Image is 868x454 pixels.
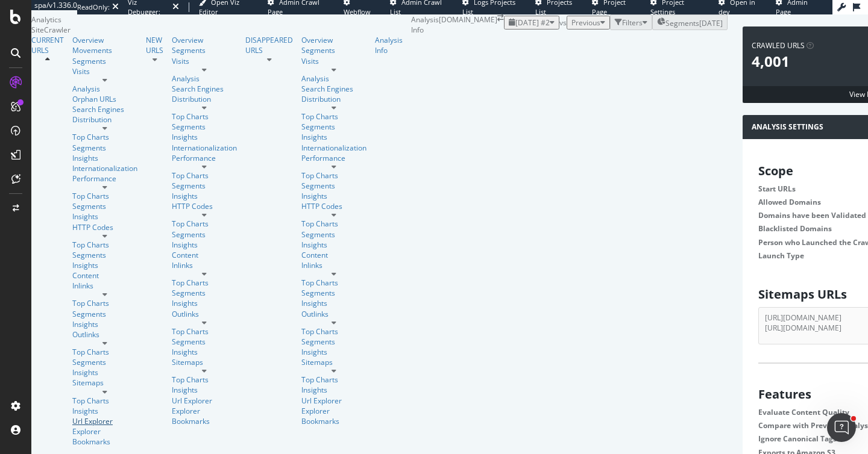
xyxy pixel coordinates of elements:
[504,16,559,30] button: [DATE] #2
[301,35,366,45] a: Overview
[72,378,137,388] a: Sitemaps
[31,14,411,25] div: Analytics
[72,222,137,232] a: HTTP Codes
[72,309,137,319] a: Segments
[172,337,237,347] a: Segments
[72,94,137,104] div: Orphan URLs
[72,153,137,163] div: Insights
[172,309,237,319] a: Outlinks
[827,413,856,442] iframe: Intercom live chat
[301,396,366,406] div: Url Explorer
[172,385,237,395] div: Insights
[146,35,163,55] a: NEW URLS
[301,240,366,250] a: Insights
[172,288,237,298] a: Segments
[301,309,366,319] div: Outlinks
[172,240,237,250] div: Insights
[172,201,237,211] a: HTTP Codes
[72,211,137,222] a: Insights
[172,250,237,260] a: Content
[72,406,137,416] div: Insights
[72,416,137,426] a: Url Explorer
[72,396,137,406] div: Top Charts
[301,73,366,84] div: Analysis
[301,260,366,270] a: Inlinks
[172,260,237,270] div: Inlinks
[72,66,137,76] a: Visits
[72,84,137,94] a: Analysis
[172,278,237,288] div: Top Charts
[172,191,237,201] div: Insights
[301,288,366,298] a: Segments
[172,298,237,308] a: Insights
[172,229,237,240] a: Segments
[411,14,439,35] div: Analysis Info
[301,181,366,191] a: Segments
[301,132,366,142] a: Insights
[172,35,237,45] a: Overview
[301,143,366,153] a: Internationalization
[172,219,237,229] a: Top Charts
[172,111,237,122] a: Top Charts
[72,114,137,125] a: Distribution
[301,111,366,122] a: Top Charts
[72,132,137,142] a: Top Charts
[72,191,137,201] a: Top Charts
[72,35,137,45] div: Overview
[301,385,366,395] a: Insights
[172,406,237,426] a: Explorer Bookmarks
[301,298,366,308] a: Insights
[301,170,366,181] a: Top Charts
[172,73,237,84] div: Analysis
[72,45,137,55] div: Movements
[31,35,64,55] div: CURRENT URLS
[72,250,137,260] a: Segments
[301,406,366,426] div: Explorer Bookmarks
[301,201,366,211] a: HTTP Codes
[172,396,237,406] a: Url Explorer
[301,122,366,132] a: Segments
[301,153,366,163] a: Performance
[72,329,137,340] div: Outlinks
[172,153,237,163] a: Performance
[72,143,137,153] a: Segments
[72,281,137,291] a: Inlinks
[301,278,366,288] div: Top Charts
[375,35,403,55] a: Analysis Info
[301,84,353,94] a: Search Engines
[72,163,137,173] div: Internationalization
[72,260,137,270] div: Insights
[72,201,137,211] a: Segments
[172,347,237,357] a: Insights
[72,357,137,367] div: Segments
[172,56,237,66] a: Visits
[72,298,137,308] div: Top Charts
[301,219,366,229] div: Top Charts
[301,56,366,66] div: Visits
[172,143,237,153] div: Internationalization
[72,104,124,114] div: Search Engines
[245,35,293,55] a: DISAPPEARED URLS
[622,17,643,28] div: Filters
[72,319,137,329] a: Insights
[72,173,137,184] div: Performance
